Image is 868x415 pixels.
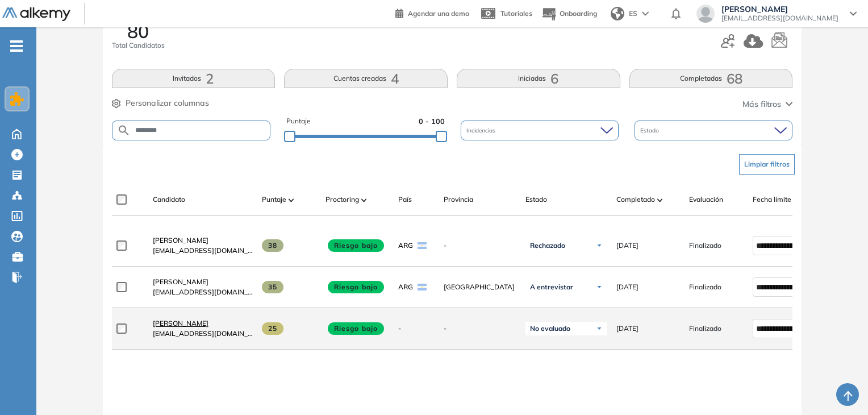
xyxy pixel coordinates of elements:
[742,98,781,110] span: Más filtros
[398,282,413,292] span: ARG
[262,239,284,252] span: 38
[530,241,565,250] span: Rechazado
[153,236,208,244] span: [PERSON_NAME]
[689,194,723,205] span: Evaluación
[361,198,367,202] img: [missing "en.ARROW_ALT" translation]
[10,45,23,47] i: -
[153,318,253,329] a: [PERSON_NAME]
[395,6,469,19] a: Agendar una demo
[560,9,597,18] span: Onboarding
[418,242,427,249] img: ARG
[753,194,791,205] span: Fecha límite
[500,9,532,18] span: Tutoriales
[398,323,401,334] span: -
[457,69,620,88] button: Iniciadas6
[721,5,838,14] span: [PERSON_NAME]
[629,69,793,88] button: Completadas68
[640,126,661,135] span: Estado
[153,235,253,246] a: [PERSON_NAME]
[596,242,603,249] img: Ícono de flecha
[530,324,570,333] span: No evaluado
[153,194,185,205] span: Candidato
[126,97,209,109] span: Personalizar columnas
[616,240,639,251] span: [DATE]
[739,154,795,175] button: Limpiar filtros
[398,194,412,205] span: País
[112,69,276,88] button: Invitados2
[689,240,721,251] span: Finalizado
[635,121,792,140] div: Estado
[444,240,516,251] span: -
[616,194,655,205] span: Completado
[289,198,294,202] img: [missing "en.ARROW_ALT" translation]
[153,287,253,297] span: [EMAIL_ADDRESS][DOMAIN_NAME]
[444,323,516,334] span: -
[611,7,624,20] img: world
[811,360,868,415] iframe: Chat Widget
[461,121,619,140] div: Incidencias
[117,123,131,138] img: SEARCH_ALT
[596,284,603,290] img: Ícono de flecha
[616,323,639,334] span: [DATE]
[466,126,498,135] span: Incidencias
[398,240,413,251] span: ARG
[689,323,721,334] span: Finalizado
[811,360,868,415] div: Widget de chat
[596,325,603,332] img: Ícono de flecha
[325,194,359,205] span: Proctoring
[419,116,445,127] span: 0 - 100
[153,329,253,339] span: [EMAIL_ADDRESS][DOMAIN_NAME]
[629,9,637,19] span: ES
[112,97,209,109] button: Personalizar columnas
[153,277,253,287] a: [PERSON_NAME]
[127,22,149,40] span: 80
[418,284,427,290] img: ARG
[444,282,516,292] span: [GEOGRAPHIC_DATA]
[616,282,639,292] span: [DATE]
[153,246,253,256] span: [EMAIL_ADDRESS][DOMAIN_NAME]
[112,40,165,51] span: Total Candidatos
[2,7,70,22] img: Logo
[689,282,721,292] span: Finalizado
[742,98,792,110] button: Más filtros
[284,69,448,88] button: Cuentas creadas4
[444,194,473,205] span: Provincia
[541,2,597,26] button: Onboarding
[530,283,573,292] span: A entrevistar
[328,239,385,252] span: Riesgo bajo
[721,14,838,23] span: [EMAIL_ADDRESS][DOMAIN_NAME]
[642,11,649,16] img: arrow
[286,116,311,127] span: Puntaje
[262,194,286,205] span: Puntaje
[153,277,208,286] span: [PERSON_NAME]
[408,9,469,18] span: Agendar una demo
[657,198,663,202] img: [missing "en.ARROW_ALT" translation]
[262,281,284,293] span: 35
[262,322,284,335] span: 25
[525,194,547,205] span: Estado
[328,281,385,293] span: Riesgo bajo
[328,322,385,335] span: Riesgo bajo
[153,319,208,327] span: [PERSON_NAME]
